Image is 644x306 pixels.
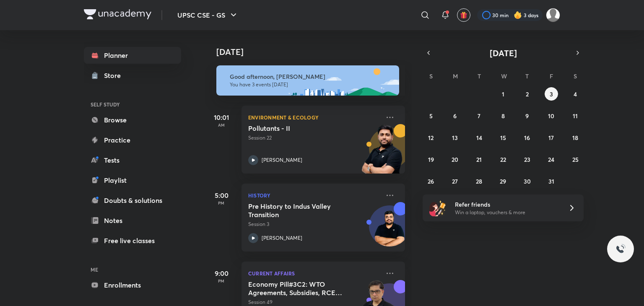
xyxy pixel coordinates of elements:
[520,131,534,144] button: October 16, 2025
[84,192,181,209] a: Doubts & solutions
[548,134,554,142] abbr: October 17, 2025
[496,87,510,101] button: October 1, 2025
[455,209,558,216] p: Win a laptop, vouchers & more
[428,134,434,142] abbr: October 12, 2025
[262,156,302,164] p: [PERSON_NAME]
[84,132,181,148] a: Practice
[84,212,181,229] a: Notes
[476,177,482,185] abbr: October 28, 2025
[500,134,506,142] abbr: October 15, 2025
[205,122,238,127] p: AM
[514,11,522,19] img: streak
[205,268,238,278] h5: 9:00
[574,90,577,98] abbr: October 4, 2025
[424,174,438,188] button: October 26, 2025
[448,174,462,188] button: October 27, 2025
[524,177,531,185] abbr: October 30, 2025
[205,278,238,283] p: PM
[84,9,151,21] a: Company Logo
[452,177,458,185] abbr: October 27, 2025
[615,244,626,254] img: ttu
[424,153,438,166] button: October 19, 2025
[546,8,560,22] img: Shubham Kumar
[496,153,510,166] button: October 22, 2025
[248,190,380,200] p: History
[548,156,554,163] abbr: October 24, 2025
[84,232,181,249] a: Free live classes
[230,73,392,80] h6: Good afternoon, [PERSON_NAME]
[84,67,181,84] a: Store
[84,112,181,128] a: Browse
[501,112,505,120] abbr: October 8, 2025
[520,109,534,122] button: October 9, 2025
[500,177,506,185] abbr: October 29, 2025
[476,134,482,142] abbr: October 14, 2025
[548,112,554,120] abbr: October 10, 2025
[473,153,486,166] button: October 21, 2025
[476,156,482,163] abbr: October 21, 2025
[84,97,181,112] h6: SELF STUDY
[84,262,181,277] h6: ME
[84,47,181,64] a: Planner
[248,298,380,306] p: Session 49
[455,200,558,209] h6: Refer friends
[478,112,480,120] abbr: October 7, 2025
[545,109,558,122] button: October 10, 2025
[525,112,529,120] abbr: October 9, 2025
[520,153,534,166] button: October 23, 2025
[473,174,486,188] button: October 28, 2025
[548,177,554,185] abbr: October 31, 2025
[545,174,558,188] button: October 31, 2025
[429,200,446,216] img: referral
[457,8,470,22] button: avatar
[448,153,462,166] button: October 20, 2025
[84,152,181,169] a: Tests
[428,156,434,163] abbr: October 19, 2025
[84,172,181,189] a: Playlist
[501,72,507,80] abbr: Wednesday
[205,190,238,200] h5: 5:00
[205,112,238,122] h5: 10:01
[453,72,458,80] abbr: Monday
[452,156,458,163] abbr: October 20, 2025
[448,109,462,122] button: October 6, 2025
[216,65,399,96] img: afternoon
[574,72,577,80] abbr: Saturday
[545,131,558,144] button: October 17, 2025
[230,81,392,88] p: You have 3 events [DATE]
[490,47,517,59] span: [DATE]
[572,134,578,142] abbr: October 18, 2025
[524,156,530,163] abbr: October 23, 2025
[496,174,510,188] button: October 29, 2025
[526,90,529,98] abbr: October 2, 2025
[500,156,506,163] abbr: October 22, 2025
[572,156,579,163] abbr: October 25, 2025
[496,109,510,122] button: October 8, 2025
[525,72,529,80] abbr: Thursday
[429,72,433,80] abbr: Sunday
[550,72,553,80] abbr: Friday
[424,109,438,122] button: October 5, 2025
[84,9,151,19] img: Company Logo
[369,210,410,250] img: Avatar
[172,7,244,23] button: UPSC CSE - GS
[104,70,126,80] div: Store
[428,177,434,185] abbr: October 26, 2025
[520,174,534,188] button: October 30, 2025
[434,47,572,59] button: [DATE]
[452,134,458,142] abbr: October 13, 2025
[248,112,380,122] p: Environment & Ecology
[520,87,534,101] button: October 2, 2025
[478,72,481,80] abbr: Tuesday
[545,87,558,101] button: October 3, 2025
[460,11,467,19] img: avatar
[248,124,353,132] h5: Pollutants - II
[496,131,510,144] button: October 15, 2025
[545,153,558,166] button: October 24, 2025
[205,200,238,205] p: PM
[248,202,353,219] h5: Pre History to Indus Valley Transition
[429,112,433,120] abbr: October 5, 2025
[248,268,380,278] p: Current Affairs
[359,124,405,182] img: unacademy
[569,131,582,144] button: October 18, 2025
